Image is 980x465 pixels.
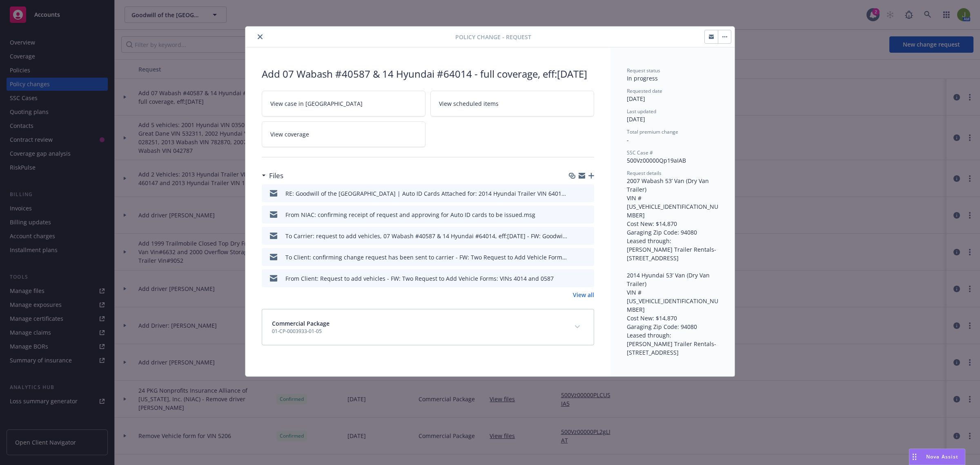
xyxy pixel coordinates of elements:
[627,149,653,156] span: SSC Case #
[909,449,965,465] button: Nova Assist
[455,33,531,41] span: Policy change - Request
[926,453,958,460] span: Nova Assist
[262,91,425,116] a: View case in [GEOGRAPHIC_DATA]
[570,210,577,219] button: download file
[285,253,567,262] div: To Client: confirming change request has been sent to carrier - FW: Two Request to Add Vehicle Fo...
[627,177,718,356] span: 2007 Wabash 53’ Van (Dry Van Trailer) VIN #[US_VEHICLE_IDENTIFICATION_NUMBER] Cost New: $14,870 G...
[430,91,594,116] a: View scheduled items
[272,328,330,335] span: 01-CP-0003933-01-05
[627,156,686,164] span: 500Vz00000Qp19aIAB
[627,95,645,103] span: [DATE]
[571,320,584,333] button: expand content
[439,99,499,108] span: View scheduled items
[285,189,567,198] div: RE: Goodwill of the [GEOGRAPHIC_DATA] | Auto ID Cards Attached for: 2014 Hyundai Trailer VIN 6401...
[584,232,591,240] button: preview file
[262,121,425,147] a: View coverage
[584,189,591,198] button: preview file
[627,136,629,144] span: -
[285,274,554,283] div: From Client: Request to add vehicles - FW: Two Request to Add Vehicle Forms: VINs 4014 and 0587
[270,130,309,139] span: View coverage
[570,232,577,240] button: download file
[272,319,330,328] span: Commercial Package
[584,253,591,262] button: preview file
[627,74,658,82] span: In progress
[627,108,656,115] span: Last updated
[262,309,594,345] div: Commercial Package01-CP-0003933-01-05expand content
[584,274,591,283] button: preview file
[570,253,577,262] button: download file
[270,99,363,108] span: View case in [GEOGRAPHIC_DATA]
[285,210,535,219] div: From NIAC: confirming receipt of request and approving for Auto ID cards to be issued.msg
[627,67,660,74] span: Request status
[584,210,591,219] button: preview file
[570,189,577,198] button: download file
[262,67,594,81] div: Add 07 Wabash #40587 & 14 Hyundai #64014 - full coverage, eff:[DATE]
[255,32,265,42] button: close
[627,170,661,177] span: Request details
[285,232,567,240] div: To Carrier: request to add vehicles, 07 Wabash #40587 & 14 Hyundai #64014, eff:[DATE] - FW: Goodw...
[262,170,283,181] div: Files
[269,170,283,181] h3: Files
[627,115,645,123] span: [DATE]
[627,128,678,135] span: Total premium change
[570,274,577,283] button: download file
[627,87,662,94] span: Requested date
[909,449,920,465] div: Drag to move
[573,291,594,299] a: View all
